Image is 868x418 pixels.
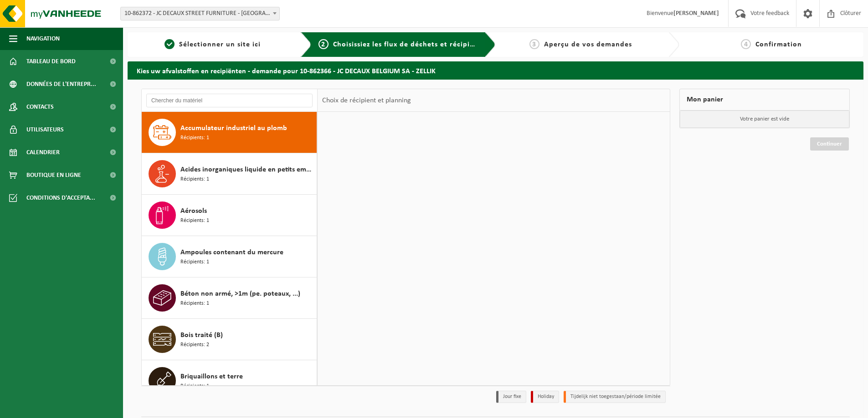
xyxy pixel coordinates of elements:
span: Utilisateurs [26,118,64,141]
span: Conditions d'accepta... [26,186,95,209]
div: Choix de récipient et planning [318,89,416,112]
span: Récipients: 1 [180,299,209,308]
a: 1Sélectionner un site ici [132,39,293,50]
span: Données de l'entrepr... [26,73,96,96]
span: Récipients: 1 [180,134,209,142]
span: Récipients: 2 [180,341,209,349]
li: Jour fixe [496,391,526,403]
li: Holiday [531,391,559,403]
a: Continuer [810,137,849,151]
span: Bois traité (B) [180,330,223,341]
input: Chercher du matériel [146,94,313,107]
button: Acides inorganiques liquide en petits emballages Récipients: 1 [142,153,317,195]
button: Briquaillons et terre Récipients: 1 [142,360,317,402]
span: Sélectionner un site ici [179,41,261,48]
span: Tableau de bord [26,50,76,73]
button: Béton non armé, >1m (pe. poteaux, ...) Récipients: 1 [142,277,317,319]
span: 1 [164,39,175,49]
span: Aérosols [180,206,207,217]
span: Récipients: 1 [180,217,209,225]
span: Calendrier [26,141,60,164]
span: Récipients: 1 [180,382,209,391]
span: 10-862372 - JC DECAUX STREET FURNITURE - BRUXELLES [121,7,279,20]
span: 2 [318,39,329,49]
strong: [PERSON_NAME] [673,10,719,17]
button: Accumulateur industriel au plomb Récipients: 1 [142,112,317,153]
span: Acides inorganiques liquide en petits emballages [180,164,314,175]
span: 3 [529,39,539,49]
p: Votre panier est vide [680,111,849,128]
span: Béton non armé, >1m (pe. poteaux, ...) [180,288,300,299]
button: Aérosols Récipients: 1 [142,195,317,236]
span: Récipients: 1 [180,175,209,184]
button: Ampoules contenant du mercure Récipients: 1 [142,236,317,277]
span: Accumulateur industriel au plomb [180,123,287,134]
span: Récipients: 1 [180,258,209,267]
button: Bois traité (B) Récipients: 2 [142,319,317,360]
span: Ampoules contenant du mercure [180,247,283,258]
span: Briquaillons et terre [180,371,243,382]
li: Tijdelijk niet toegestaan/période limitée [564,391,666,403]
span: Contacts [26,96,54,118]
span: 4 [741,39,751,49]
span: Navigation [26,27,60,50]
span: Choisissiez les flux de déchets et récipients [333,41,485,48]
span: Boutique en ligne [26,164,81,186]
h2: Kies uw afvalstoffen en recipiënten - demande pour 10-862366 - JC DECAUX BELGIUM SA - ZELLIK [128,61,863,79]
span: 10-862372 - JC DECAUX STREET FURNITURE - BRUXELLES [120,7,280,20]
div: Mon panier [679,89,850,111]
span: Confirmation [755,41,802,48]
span: Aperçu de vos demandes [544,41,632,48]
